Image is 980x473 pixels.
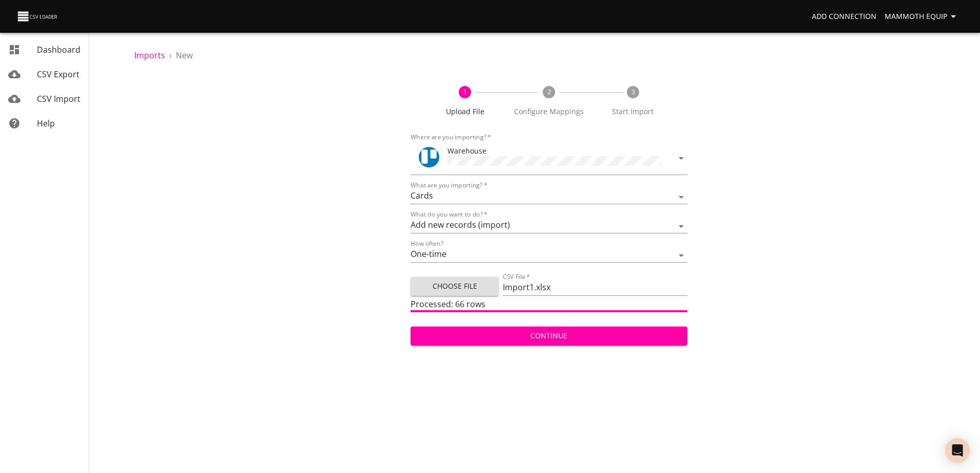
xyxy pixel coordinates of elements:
[169,49,172,61] li: ›
[37,93,80,104] span: CSV Import
[419,330,679,342] span: Continue
[547,88,551,96] text: 2
[411,141,687,175] div: ToolWarehouse
[176,50,193,61] span: New
[37,118,55,129] span: Help
[945,438,970,463] div: Open Intercom Messenger
[503,274,530,280] label: CSV File
[511,106,587,117] span: Configure Mappings
[419,147,439,167] img: Trello
[631,88,635,96] text: 3
[595,106,671,117] span: Start Import
[447,146,486,156] span: Warehouse
[411,211,487,218] label: What do you want to do?
[463,88,467,96] text: 1
[812,10,876,23] span: Add Connection
[16,9,59,24] img: CSV Loader
[37,69,79,80] span: CSV Export
[37,44,80,55] span: Dashboard
[419,147,439,167] div: Tool
[411,298,485,310] span: Processed: 66 rows
[411,134,491,140] label: Where are you importing?
[427,106,503,117] span: Upload File
[411,241,443,247] label: How often?
[134,50,165,61] a: Imports
[419,280,491,293] span: Choose File
[808,7,881,26] a: Add Connection
[885,10,959,23] span: Mammoth Equip
[881,7,964,26] button: Mammoth Equip
[411,327,687,346] button: Continue
[411,277,499,296] button: Choose File
[411,182,487,188] label: What are you importing?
